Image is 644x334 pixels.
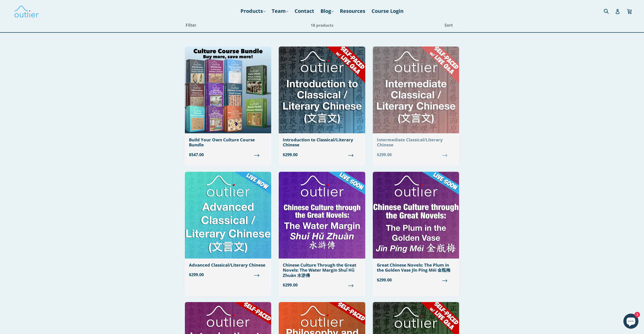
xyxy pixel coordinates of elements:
[185,172,271,282] a: Advanced Classical/Literary Chinese $299.00
[279,47,365,133] img: Introduction to Classical/Literary Chinese
[602,6,616,16] input: Search
[269,7,291,16] a: Team
[318,7,336,16] a: Blog
[622,314,640,330] inbox-online-store-chat: Shopify online store chat
[377,263,455,273] div: Great Chinese Novels: The Plum in the Golden Vase Jīn Píng Méi 金瓶梅
[185,47,271,162] a: Build Your Own Culture Course Bundle $547.00
[189,152,267,158] span: $547.00
[279,172,365,259] img: Chinese Culture Through the Great Novels: The Water Margin Shuǐ Hǔ Zhuàn 水滸傳
[377,277,455,283] span: $299.00
[189,272,267,278] span: $299.00
[279,172,365,292] a: Chinese Culture Through the Great Novels: The Water Margin Shuǐ Hǔ Zhuàn 水滸傳 $299.00
[189,263,267,268] div: Advanced Classical/Literary Chinese
[311,23,333,28] span: 18 products
[279,47,365,162] a: Introduction to Classical/Literary Chinese $299.00
[292,7,317,16] a: Contact
[283,137,361,148] div: Introduction to Classical/Literary Chinese
[373,172,459,287] a: Great Chinese Novels: The Plum in the Golden Vase Jīn Píng Méi 金瓶梅 $299.00
[337,7,368,16] a: Resources
[283,263,361,278] div: Chinese Culture Through the Great Novels: The Water Margin Shuǐ Hǔ Zhuàn 水滸傳
[283,282,361,288] span: $299.00
[14,4,39,18] img: Outlier Linguistics
[185,47,271,133] img: Build Your Own Culture Course Bundle
[369,7,406,16] a: Course Login
[189,137,267,148] div: Build Your Own Culture Course Bundle
[373,172,459,259] img: Great Chinese Novels: The Plum in the Golden Vase Jīn Píng Méi 金瓶梅
[283,152,361,158] span: $299.00
[377,137,455,148] div: Intermediate Classical/Literary Chinese
[185,172,271,259] img: Advanced Classical/Literary Chinese
[373,47,459,133] img: Intermediate Classical/Literary Chinese
[238,7,268,16] a: Products
[373,47,459,162] a: Intermediate Classical/Literary Chinese $299.00
[377,152,455,158] span: $299.00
